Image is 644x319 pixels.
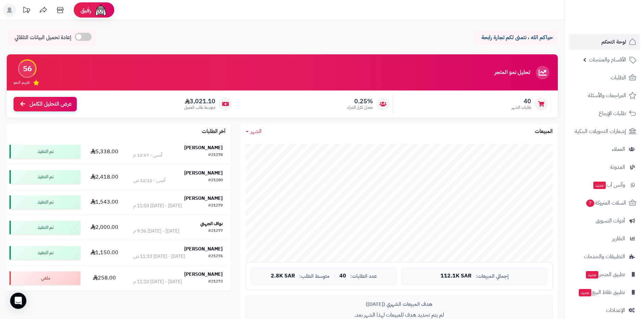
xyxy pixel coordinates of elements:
[251,127,262,135] span: الشهر
[271,273,295,279] span: 2.8K SAR
[575,127,626,136] span: إشعارات التحويلات البنكية
[569,213,640,229] a: أدوات التسويق
[569,195,640,211] a: السلات المتروكة7
[593,180,625,190] span: وآتس آب
[569,231,640,247] a: التقارير
[246,128,262,135] a: الشهر
[184,105,215,110] span: متوسط طلب العميل
[133,253,185,260] div: [DATE] - [DATE] 11:33 ص
[133,278,182,285] div: [DATE] - [DATE] 11:10 م
[200,220,223,227] strong: نواف الجهني
[569,123,640,139] a: إشعارات التحويلات البنكية
[478,34,553,42] p: حياكم الله ، نتمنى لكم تجارة رابحة
[569,141,640,157] a: العملاء
[9,246,80,260] div: تم التنفيذ
[83,266,126,291] td: 258.00
[569,105,640,122] a: طلبات الإرجاع
[598,17,638,31] img: logo-2.png
[94,3,108,17] img: ai-face.png
[578,288,625,297] span: تطبيق نقاط البيع
[184,271,223,278] strong: [PERSON_NAME]
[610,162,625,172] span: المدونة
[589,55,626,64] span: الأقسام والمنتجات
[208,152,223,159] div: #21278
[347,105,373,110] span: معدل تكرار الشراء
[83,139,126,164] td: 5,338.00
[83,215,126,240] td: 2,000.00
[83,164,126,189] td: 2,418.00
[299,273,330,279] span: متوسط الطلب:
[569,159,640,175] a: المدونة
[584,252,625,261] span: التطبيقات والخدمات
[579,289,591,296] span: جديد
[80,6,91,14] span: رفيق
[339,273,346,279] span: 40
[601,37,626,47] span: لوحة التحكم
[208,177,223,184] div: #21280
[208,253,223,260] div: #21276
[350,273,377,279] span: عدد الطلبات:
[133,177,165,184] div: أمس - 12:12 ص
[569,302,640,318] a: الإعدادات
[606,305,625,315] span: الإعدادات
[9,221,80,234] div: تم التنفيذ
[611,73,626,82] span: الطلبات
[569,87,640,104] a: المراجعات والأسئلة
[596,216,625,225] span: أدوات التسويق
[586,198,626,208] span: السلات المتروكة
[251,311,547,319] p: لم يتم تحديد هدف للمبيعات لهذا الشهر بعد.
[612,144,625,154] span: العملاء
[334,273,335,278] span: |
[18,3,35,19] a: تحديثات المنصة
[569,177,640,193] a: وآتس آبجديد
[9,195,80,209] div: تم التنفيذ
[593,182,606,189] span: جديد
[535,129,553,135] h3: المبيعات
[569,70,640,86] a: الطلبات
[208,228,223,235] div: #21277
[511,105,531,110] span: طلبات الشهر
[586,271,598,278] span: جديد
[14,97,77,111] a: عرض التحليل الكامل
[251,301,547,308] div: هدف المبيعات الشهري ([DATE])
[599,109,626,118] span: طلبات الإرجاع
[208,278,223,285] div: #21273
[569,34,640,50] a: لوحة التحكم
[588,91,626,100] span: المراجعات والأسئلة
[202,129,225,135] h3: آخر الطلبات
[184,245,223,252] strong: [PERSON_NAME]
[184,144,223,151] strong: [PERSON_NAME]
[14,80,30,85] span: تقييم النمو
[511,98,531,105] span: 40
[184,169,223,177] strong: [PERSON_NAME]
[29,100,72,108] span: عرض التحليل الكامل
[9,170,80,184] div: تم التنفيذ
[133,152,162,159] div: أمس - 12:57 م
[612,234,625,243] span: التقارير
[585,270,625,279] span: تطبيق المتجر
[208,203,223,209] div: #21279
[586,200,594,207] span: 7
[10,293,26,309] div: Open Intercom Messenger
[495,70,530,76] h3: تحليل نمو المتجر
[569,266,640,283] a: تطبيق المتجرجديد
[9,145,80,158] div: تم التنفيذ
[83,240,126,265] td: 1,150.00
[133,203,182,209] div: [DATE] - [DATE] 11:03 م
[569,284,640,300] a: تطبيق نقاط البيعجديد
[15,34,71,42] span: إعادة تحميل البيانات التلقائي
[347,98,373,105] span: 0.25%
[9,271,80,285] div: ملغي
[83,190,126,215] td: 1,543.00
[476,273,509,279] span: إجمالي المبيعات:
[133,228,179,235] div: [DATE] - [DATE] 9:36 م
[184,195,223,202] strong: [PERSON_NAME]
[569,248,640,265] a: التطبيقات والخدمات
[184,98,215,105] span: 3,021.10
[440,273,472,279] span: 112.1K SAR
